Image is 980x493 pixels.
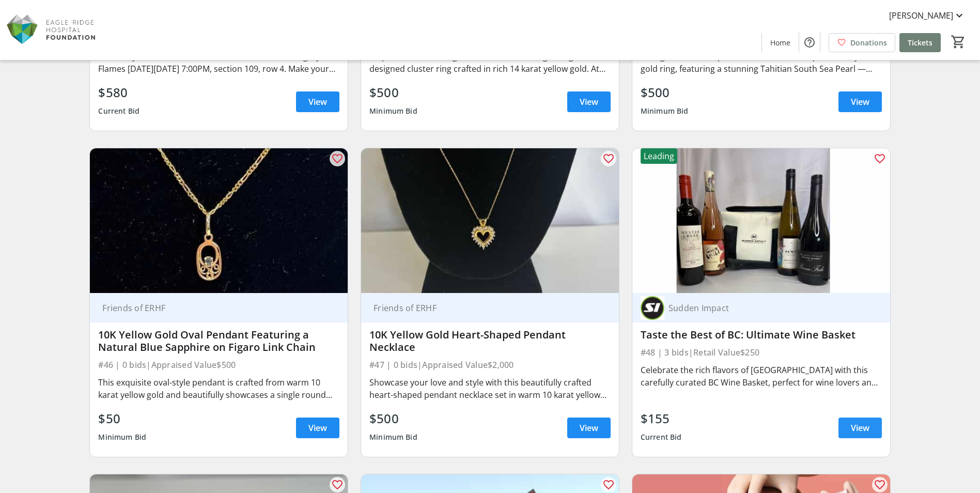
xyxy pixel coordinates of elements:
div: Showcase your love and style with this beautifully crafted heart-shaped pendant necklace set in w... [369,376,611,401]
span: View [851,422,869,434]
div: Step into timeless elegance with this stunning vintage star-designed cluster ring crafted in rich... [369,50,611,75]
mat-icon: favorite_outline [874,479,886,491]
img: Eagle Ridge Hospital Foundation's Logo [6,4,98,56]
div: 10K Yellow Gold Heart-Shaped Pendant Necklace [369,329,611,353]
a: Tickets [899,33,941,52]
div: Current Bid [98,102,139,120]
span: View [580,422,598,434]
a: Home [762,33,799,52]
div: $500 [641,83,689,102]
a: View [296,91,339,112]
div: Indulge in classic sophistication with this exquisite 14K yellow gold ring, featuring a stunning ... [641,50,882,75]
span: Donations [850,37,887,48]
div: Get ready to cheer on the Vancouver Canucks vs. Calgary Flames [DATE][DATE] 7:00PM, section 109, ... [98,50,339,75]
div: Celebrate the rich flavors of [GEOGRAPHIC_DATA] with this carefully curated BC Wine Basket, perfe... [641,364,882,389]
mat-icon: favorite_outline [331,479,344,491]
img: Sudden Impact [641,296,664,320]
button: Help [799,32,820,53]
div: $580 [98,83,139,102]
div: Minimum Bid [641,102,689,120]
div: #46 | 0 bids | Appraised Value $500 [98,358,339,372]
div: $50 [98,409,146,428]
div: Minimum Bid [369,428,417,446]
div: This exquisite oval-style pendant is crafted from warm 10 karat yellow gold and beautifully showc... [98,376,339,401]
div: $155 [641,409,682,428]
img: Taste the Best of BC: Ultimate Wine Basket [632,148,890,294]
a: View [567,418,611,438]
span: View [308,422,327,434]
div: Taste the Best of BC: Ultimate Wine Basket [641,329,882,341]
a: View [838,91,882,112]
span: View [851,96,869,108]
div: Sudden Impact [664,303,869,313]
span: Tickets [908,37,932,48]
div: $500 [369,83,417,102]
a: View [838,418,882,438]
span: View [580,96,598,108]
span: [PERSON_NAME] [889,9,953,22]
div: Minimum Bid [369,102,417,120]
a: View [296,418,339,438]
mat-icon: favorite_outline [874,152,886,165]
mat-icon: favorite_outline [331,152,344,165]
a: View [567,91,611,112]
mat-icon: favorite_outline [602,479,615,491]
img: 10K Yellow Gold Oval Pendant Featuring a Natural Blue Sapphire on Figaro Link Chain [90,148,348,294]
div: Friends of ERHF [98,303,327,313]
div: #47 | 0 bids | Appraised Value $2,000 [369,358,611,372]
a: Donations [829,33,895,52]
div: 10K Yellow Gold Oval Pendant Featuring a Natural Blue Sapphire on Figaro Link Chain [98,329,339,353]
div: $500 [369,409,417,428]
div: Friends of ERHF [369,303,598,313]
mat-icon: favorite_outline [602,152,615,165]
img: 10K Yellow Gold Heart-Shaped Pendant Necklace [361,148,619,294]
div: #48 | 3 bids | Retail Value $250 [641,345,882,360]
div: Minimum Bid [98,428,146,446]
div: Current Bid [641,428,682,446]
button: [PERSON_NAME] [881,7,974,24]
button: Cart [949,33,968,51]
span: Home [770,37,790,48]
span: View [308,96,327,108]
div: Leading [641,148,677,164]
